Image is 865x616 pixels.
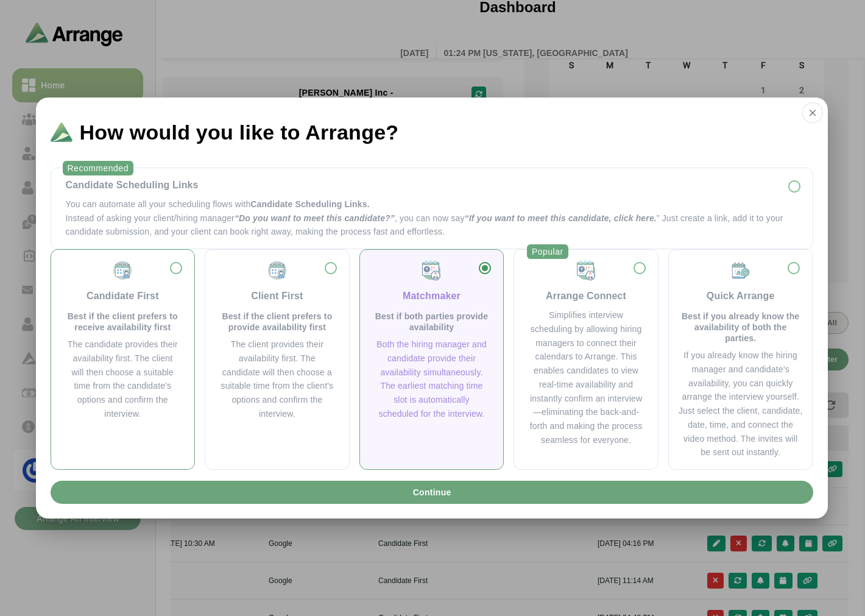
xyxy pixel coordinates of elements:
[575,260,597,281] img: Matchmaker
[527,244,568,259] div: Popular
[235,213,395,223] span: “Do you want to meet this candidate?”
[80,122,399,143] span: How would you like to Arrange?
[546,289,626,303] div: Arrange Connect
[63,161,133,175] div: Recommended
[266,260,288,281] img: Client First
[220,338,334,421] div: The client provides their availability first. The candidate will then choose a suitable time from...
[420,260,442,281] img: Matchmaker
[86,289,159,303] div: Candidate First
[51,122,72,142] img: Logo
[529,308,643,447] div: Simplifies interview scheduling by allowing hiring managers to connect their calendars to Arrange...
[375,311,489,333] p: Best if both parties provide availability
[66,211,798,239] p: Instead of asking your client/hiring manager , you can now say ” Just create a link, add it to yo...
[51,481,813,504] button: Continue
[66,311,180,333] p: Best if the client prefers to receive availability first
[465,213,657,223] span: “If you want to meet this candidate, click here.
[707,289,775,303] div: Quick Arrange
[679,349,803,459] div: If you already know the hiring manager and candidate’s availability, you can quickly arrange the ...
[250,199,369,209] span: Candidate Scheduling Links.
[375,338,489,421] div: Both the hiring manager and candidate provide their availability simultaneously. The earliest mat...
[679,311,803,344] p: Best if you already know the availability of both the parties.
[730,260,752,281] img: Quick Arrange
[220,311,334,333] p: Best if the client prefers to provide availability first
[403,289,461,303] div: Matchmaker
[66,338,180,421] div: The candidate provides their availability first. The client will then choose a suitable time from...
[66,197,798,211] p: You can automate all your scheduling flows with
[251,289,303,303] div: Client First
[66,178,798,193] div: Candidate Scheduling Links
[412,481,451,504] span: Continue
[111,260,133,281] img: Candidate First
